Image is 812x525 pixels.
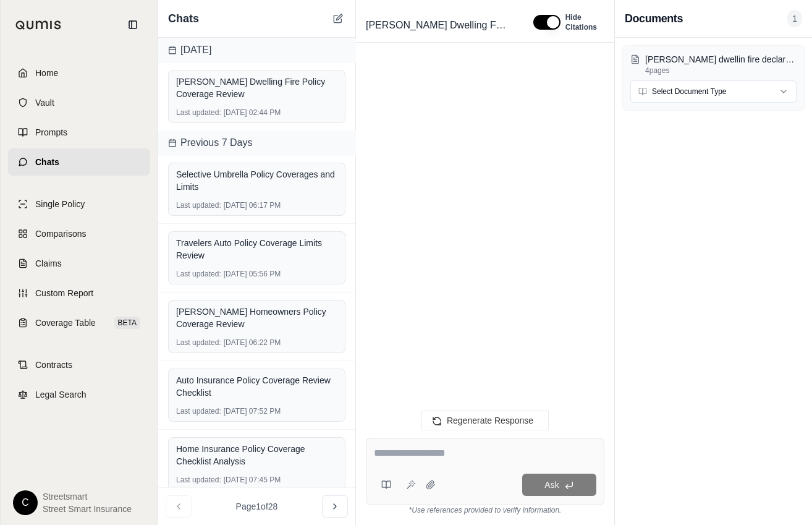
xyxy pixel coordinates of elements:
span: Hide Citations [565,12,597,32]
span: Last updated: [176,406,221,416]
div: [DATE] 05:56 PM [176,269,337,279]
span: Regenerate Response [447,416,533,425]
span: Streetsmart [43,490,132,503]
button: Ask [522,474,596,496]
span: Coverage Table [35,317,96,329]
div: C [13,490,38,515]
a: Vault [8,89,150,116]
div: Previous 7 Days [158,130,355,155]
button: Regenerate Response [421,411,549,430]
div: Travelers Auto Policy Coverage Limits Review [176,237,337,262]
div: [DATE] 02:44 PM [176,108,337,117]
div: Selective Umbrella Policy Coverages and Limits [176,168,337,193]
a: Claims [8,250,150,277]
a: Chats [8,148,150,176]
span: [PERSON_NAME] Dwelling Fire Policy Coverage Review [361,15,511,35]
span: 1 [787,10,802,27]
span: Last updated: [176,475,221,485]
div: *Use references provided to verify information. [366,505,604,515]
a: Contracts [8,351,150,378]
span: Chats [168,10,199,27]
a: Comparisons [8,220,150,247]
a: Coverage TableBETA [8,309,150,336]
span: Custom Report [35,287,93,299]
span: Contracts [35,359,72,371]
div: Edit Title [361,15,518,35]
span: Vault [35,96,54,109]
span: Last updated: [176,338,221,348]
div: [DATE] [158,38,355,62]
span: Legal Search [35,388,87,401]
div: [PERSON_NAME] Dwelling Fire Policy Coverage Review [176,75,337,100]
div: [DATE] 06:17 PM [176,200,337,210]
span: Last updated: [176,200,221,210]
button: Collapse sidebar [123,15,143,35]
p: 4 pages [645,66,797,75]
div: Auto Insurance Policy Coverage Review Checklist [176,374,337,399]
button: New Chat [331,11,345,26]
div: [DATE] 07:45 PM [176,475,337,485]
span: Single Policy [35,198,85,210]
span: Home [35,67,58,79]
span: Page 1 of 28 [236,500,278,513]
img: Qumis Logo [15,20,62,30]
a: Custom Report [8,280,150,307]
p: Murray King dwellin fire declarations page.pdf [645,53,797,66]
div: [DATE] 06:22 PM [176,338,337,348]
a: Prompts [8,119,150,146]
a: Single Policy [8,190,150,218]
span: Last updated: [176,108,221,117]
span: Claims [35,257,62,270]
span: Chats [35,156,59,168]
span: Ask [544,480,559,490]
button: [PERSON_NAME] dwellin fire declarations page.pdf4pages [630,53,797,75]
span: Prompts [35,126,67,139]
a: Legal Search [8,381,150,408]
h3: Documents [625,10,683,27]
div: Home Insurance Policy Coverage Checklist Analysis [176,443,337,467]
a: Home [8,59,150,87]
span: BETA [114,317,140,329]
div: [DATE] 07:52 PM [176,406,337,416]
span: Last updated: [176,269,221,279]
span: Comparisons [35,228,86,240]
div: [PERSON_NAME] Homeowners Policy Coverage Review [176,305,337,330]
span: Street Smart Insurance [43,503,132,515]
